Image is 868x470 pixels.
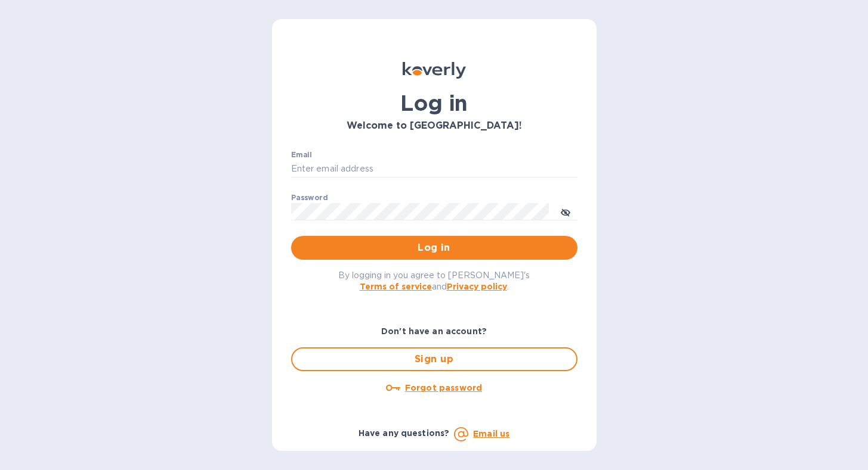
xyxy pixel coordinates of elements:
[291,120,577,132] h3: Welcome to [GEOGRAPHIC_DATA]!
[291,347,577,371] button: Sign up
[473,429,509,438] a: Email us
[381,326,487,336] b: Don't have an account?
[360,282,432,291] a: Terms of service
[291,91,577,116] h1: Log in
[403,62,466,79] img: Koverly
[359,428,450,438] b: Have any questions?
[291,151,312,158] label: Email
[291,160,577,178] input: Enter email address
[338,270,530,291] span: By logging in you agree to [PERSON_NAME]'s and .
[301,241,568,255] span: Log in
[447,282,507,291] a: Privacy policy
[291,194,328,201] label: Password
[405,383,482,393] u: Forgot password
[302,352,567,366] span: Sign up
[291,236,577,260] button: Log in
[554,200,577,223] button: toggle password visibility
